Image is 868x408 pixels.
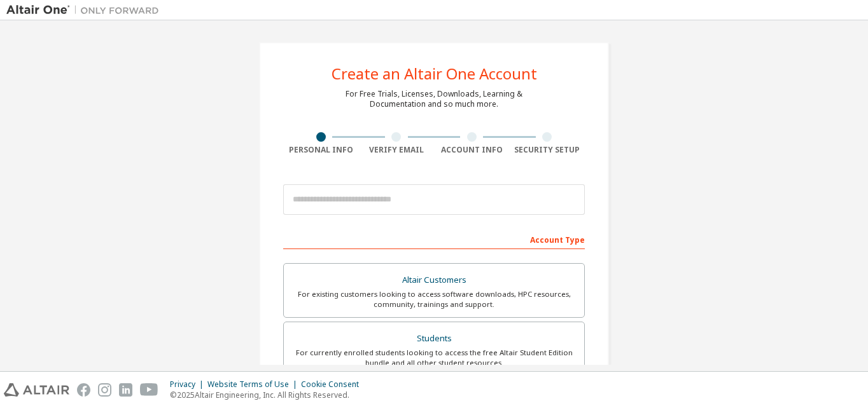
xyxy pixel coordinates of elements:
[98,383,111,397] img: instagram.svg
[346,89,522,109] div: For Free Trials, Licenses, Downloads, Learning & Documentation and so much more.
[283,229,585,249] div: Account Type
[6,4,165,17] img: Altair One
[291,289,577,309] div: For existing customers looking to access software downloads, HPC resources, community, trainings ...
[170,379,207,390] div: Privacy
[291,271,577,289] div: Altair Customers
[510,145,585,155] div: Security Setup
[291,330,577,348] div: Students
[301,379,367,390] div: Cookie Consent
[140,383,158,397] img: youtube.svg
[283,145,359,155] div: Personal Info
[332,66,537,81] div: Create an Altair One Account
[119,383,132,397] img: linkedin.svg
[77,383,90,397] img: facebook.svg
[434,145,510,155] div: Account Info
[207,379,301,390] div: Website Terms of Use
[170,390,367,400] p: © 2025 Altair Engineering, Inc. All Rights Reserved.
[359,145,435,155] div: Verify Email
[4,383,69,397] img: altair_logo.svg
[291,348,577,368] div: For currently enrolled students looking to access the free Altair Student Edition bundle and all ...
